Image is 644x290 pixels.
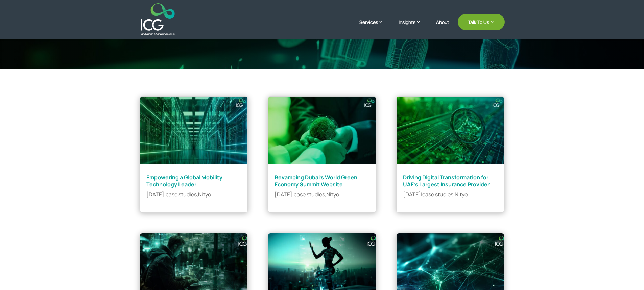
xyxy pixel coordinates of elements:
[396,96,504,164] img: Driving Digital Transformation for UAE’s Largest Insurance Provider
[403,191,421,198] span: [DATE]
[455,191,468,198] a: Nityo
[275,191,369,198] p: | ,
[275,174,357,188] a: Revamping Dubai’s World Green Economy Summit Website
[198,191,211,198] a: Nityo
[458,14,505,30] a: Talk To Us
[531,217,644,290] iframe: Chat Widget
[422,191,453,198] a: case studies
[146,191,241,198] p: | ,
[403,191,498,198] p: | ,
[403,174,490,188] a: Driving Digital Transformation for UAE’s Largest Insurance Provider
[146,191,164,198] span: [DATE]
[436,20,449,35] a: About
[359,19,390,35] a: Services
[140,96,248,164] img: Empowering a Global Mobility Technology Leader
[146,174,222,188] a: Empowering a Global Mobility Technology Leader
[268,96,376,164] img: Revamping Dubai’s World Green Economy Summit Website
[399,19,428,35] a: Insights
[75,40,114,44] div: Keywords by Traffic
[326,191,339,198] a: Nityo
[275,191,292,198] span: [DATE]
[294,191,325,198] a: case studies
[141,3,175,35] img: ICG
[166,191,197,198] a: case studies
